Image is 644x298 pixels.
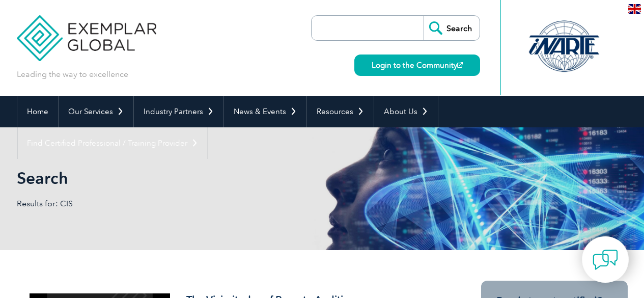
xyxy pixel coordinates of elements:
[17,127,208,159] a: Find Certified Professional / Training Provider
[59,96,133,127] a: Our Services
[307,96,374,127] a: Resources
[457,62,463,68] img: open_square.png
[17,69,128,80] p: Leading the way to excellence
[424,16,480,40] input: Search
[593,247,618,273] img: contact-chat.png
[17,168,408,188] h1: Search
[354,55,480,76] a: Login to the Community
[17,198,322,209] p: Results for: CIS
[17,96,58,127] a: Home
[628,4,641,14] img: en
[374,96,438,127] a: About Us
[134,96,223,127] a: Industry Partners
[224,96,306,127] a: News & Events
